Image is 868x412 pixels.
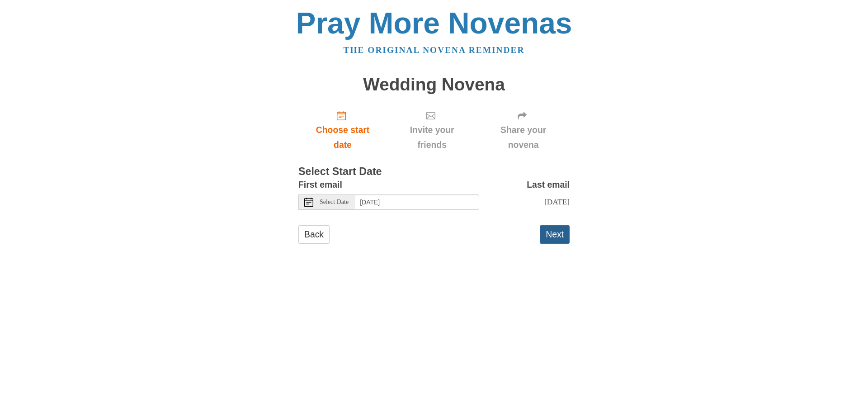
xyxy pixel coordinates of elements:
button: Next [540,225,570,244]
label: First email [298,177,342,192]
h1: Wedding Novena [298,75,570,95]
a: Choose start date [298,103,387,157]
span: Invite your friends [396,123,468,152]
div: Click "Next" to confirm your start date first. [387,103,477,157]
a: The original novena reminder [344,45,525,55]
span: Share your novena [486,123,561,152]
span: [DATE] [544,197,570,206]
a: Pray More Novenas [296,6,572,40]
div: Click "Next" to confirm your start date first. [477,103,570,157]
a: Back [298,225,330,244]
span: Choose start date [307,123,378,152]
h3: Select Start Date [298,166,570,178]
label: Last email [527,177,570,192]
span: Select Date [320,199,349,205]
